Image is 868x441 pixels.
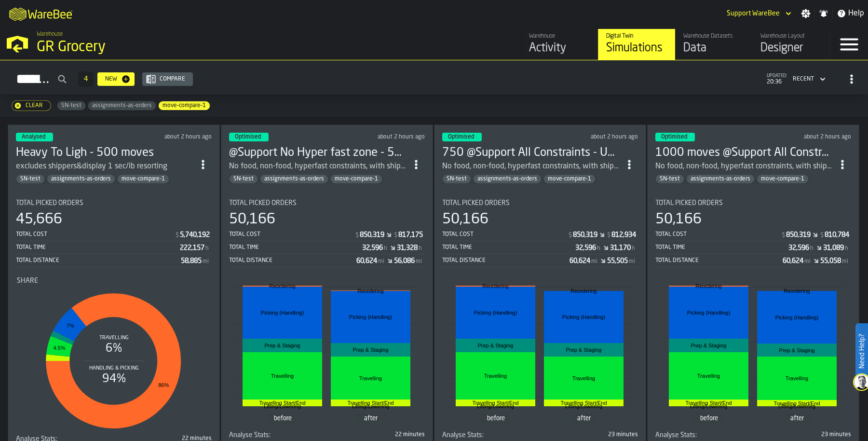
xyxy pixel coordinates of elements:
div: Warehouse Layout [760,33,822,40]
text: before [487,415,505,422]
div: Stat Value [823,244,844,252]
div: New [101,76,121,83]
div: 22 minutes [329,431,425,438]
span: Warehouse [37,31,63,38]
div: Total Cost [16,231,175,238]
div: No food, non-food, hyperfast constraints, with shippers&display constraint [655,161,834,172]
div: Title [16,199,212,207]
div: stat- [656,277,850,429]
div: Stat Value [397,244,418,252]
div: Title [17,277,211,285]
div: Updated: 13/10/2025, 18:17:57 Created: 11/10/2025, 14:03:41 [561,134,638,140]
div: Stat Value [786,231,811,239]
a: link-to-/wh/i/e451d98b-95f6-4604-91ff-c80219f9c36d/data [675,29,752,60]
span: SN-test [57,102,85,109]
div: Title [655,431,751,439]
span: SN-test [230,176,258,182]
text: after [790,415,804,422]
div: ButtonLoadMore-Load More-Prev-First-Last [74,71,97,87]
div: Title [229,199,425,207]
span: Analysed [22,134,45,140]
div: Updated: 13/10/2025, 18:18:14 Created: 11/10/2025, 14:47:52 [348,134,425,140]
span: assignments-as-orders [687,176,754,182]
span: h [384,245,387,252]
span: mi [378,258,384,265]
span: $ [607,232,610,239]
div: Stat Value [573,231,597,239]
div: status-3 2 [442,133,482,141]
span: move-compare-1 [544,176,595,182]
div: Total Distance [16,257,181,264]
div: Total Time [655,244,788,251]
span: $ [820,232,824,239]
div: Warehouse Datasets [683,33,745,40]
div: 750 @Support All Constraints - UOM size fixes [442,145,621,161]
span: Total Picked Orders [16,199,83,207]
div: Updated: 13/10/2025, 18:52:27 Created: 13/10/2025, 18:43:02 [134,134,212,140]
div: 23 minutes [542,431,638,438]
span: $ [394,232,397,239]
div: DropdownMenuValue-Support WareBee [723,8,793,19]
div: 50,166 [229,211,275,228]
a: link-to-/wh/i/e451d98b-95f6-4604-91ff-c80219f9c36d/feed/ [521,29,598,60]
text: before [274,415,292,422]
span: Optimised [235,134,261,140]
div: Title [442,431,538,439]
div: Warehouse [529,33,590,40]
span: mi [591,258,597,265]
span: Optimised [661,134,687,140]
span: assignments-as-orders [260,176,328,182]
span: $ [355,232,359,239]
div: Total Time [229,244,362,251]
h3: 1000 moves @Support All Constraints - UOM size fixes [655,145,834,161]
div: Total Time [16,244,180,251]
div: Data [683,41,745,56]
span: mi [203,258,209,265]
div: Total Distance [229,257,356,264]
div: Stat Value [356,257,377,265]
span: mi [629,258,635,265]
div: Clear [22,102,47,109]
span: updated: [767,73,787,79]
div: Stat Value [398,231,423,239]
div: Total Cost [229,231,354,238]
span: h [845,245,848,252]
div: status-3 2 [655,133,695,141]
span: Help [848,8,864,19]
div: Digital Twin [606,33,667,40]
div: Stat Value [610,244,631,252]
h3: @Support No Hyper fast zone - 500 moves [229,145,407,161]
div: Stat Value [788,244,809,252]
div: No food, non-food, hyperfast constraints, with shippers&display constraint [442,161,621,172]
div: Stat Value [825,231,849,239]
div: 50,166 [442,211,488,228]
label: button-toggle-Settings [797,9,814,18]
span: 20:36 [767,79,787,85]
span: Analyse Stats: [442,431,484,439]
span: Optimised [448,134,474,140]
span: Total Picked Orders [229,199,297,207]
div: Title [229,431,325,439]
span: mi [842,258,848,265]
div: stat-Total Picked Orders [229,199,425,267]
div: Activity [529,41,590,56]
button: button-Compare [142,72,193,86]
span: mi [416,258,422,265]
div: Stat Value [360,231,384,239]
label: Need Help? [856,324,867,378]
div: 23 minutes [755,431,851,438]
span: $ [569,232,572,239]
div: Title [655,199,851,207]
span: SN-test [16,176,44,182]
div: Stat Value [611,231,636,239]
span: Total Picked Orders [442,199,510,207]
span: move-compare-1 [159,102,210,109]
span: move-compare-1 [331,176,382,182]
div: DropdownMenuValue-4 [793,76,814,83]
div: 45,666 [16,211,62,228]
